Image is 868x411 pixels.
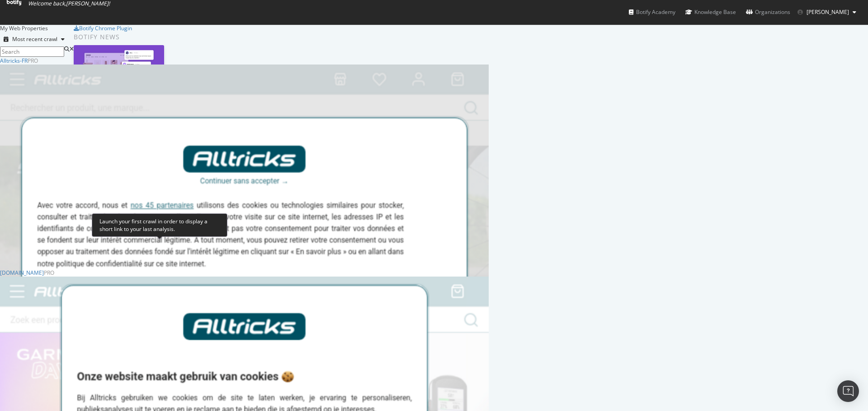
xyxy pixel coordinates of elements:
img: How to Save Hours on Content and Research Workflows with Botify Assist [74,45,164,92]
div: Pro [28,57,38,65]
a: Botify Chrome Plugin [74,24,132,32]
div: Botify Academy [629,8,675,17]
div: Botify news [74,32,345,42]
span: Antonin Anger [807,8,849,16]
div: Most recent crawl [12,37,57,42]
div: Launch your first crawl in order to display a short link to your last analysis. [99,217,220,233]
button: [PERSON_NAME] [790,5,863,19]
div: Organizations [746,8,790,17]
div: Knowledge Base [685,8,736,17]
div: Pro [44,269,54,277]
div: Botify Chrome Plugin [79,24,132,32]
div: Open Intercom Messenger [837,380,859,402]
